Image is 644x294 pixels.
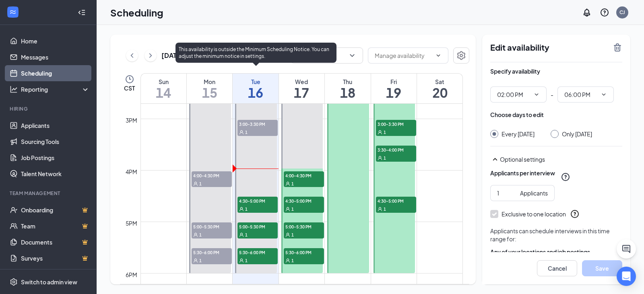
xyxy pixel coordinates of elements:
span: 4:00-4:30 PM [284,171,324,179]
a: Talent Network [21,166,90,182]
svg: User [285,232,290,237]
div: Tue [233,78,278,86]
svg: User [239,207,244,212]
a: Home [21,33,90,49]
span: 4:30-5:00 PM [237,197,278,205]
h1: 20 [417,86,462,99]
svg: ChevronRight [147,51,155,60]
div: 4pm [124,167,139,176]
div: Exclusive to one location [502,210,566,218]
svg: Notifications [582,8,592,17]
span: 5:00-5:30 PM [237,222,278,230]
span: 5:30-6:00 PM [284,248,324,256]
svg: User [285,181,290,186]
div: Optional settings [500,155,622,163]
a: September 18, 2025 [325,74,370,103]
svg: SmallChevronUp [490,154,500,164]
div: Specify availability [490,67,540,75]
button: ChevronLeft [126,49,138,62]
div: Applicants can schedule interviews in this time range for: [490,227,622,243]
div: Every [DATE] [502,130,535,138]
span: 1 [245,232,248,238]
span: 3:00-3:30 PM [376,120,416,128]
svg: User [193,232,198,237]
a: Job Postings [21,150,90,166]
svg: User [285,258,290,263]
svg: ChevronDown [348,51,356,60]
div: Thu [325,78,370,86]
a: SurveysCrown [21,250,90,266]
div: Optional settings [490,154,622,164]
span: 1 [291,258,294,263]
span: 5:00-5:30 PM [284,222,324,230]
a: September 14, 2025 [141,74,186,103]
span: 1 [291,181,294,187]
svg: QuestionInfo [561,172,570,182]
span: 4:30-5:00 PM [284,197,324,205]
svg: ChatActive [621,244,631,254]
div: Applicants per interview [490,169,555,177]
svg: Analysis [10,85,18,93]
h1: 19 [371,86,417,99]
a: September 20, 2025 [417,74,462,103]
h1: 17 [279,86,324,99]
a: Messages [21,49,90,65]
div: 6pm [124,270,139,279]
span: 1 [384,206,386,212]
a: September 16, 2025 [233,74,278,103]
span: 1 [199,258,202,263]
div: Wed [279,78,324,86]
svg: ChevronDown [435,52,442,59]
div: Switch to admin view [21,278,77,286]
a: Scheduling [21,65,90,81]
input: Manage availability [375,51,432,60]
svg: ChevronLeft [128,51,136,60]
svg: Clock [125,74,134,84]
div: Team Management [10,190,88,197]
div: Any of your locations and job postings [490,248,622,256]
div: Applicants [520,189,548,197]
button: Save [582,260,622,276]
svg: QuestionInfo [600,8,609,17]
span: 5:30-6:00 PM [237,248,278,256]
button: ChevronRight [144,49,157,62]
span: 1 [291,206,294,212]
div: - [490,86,622,103]
div: CJ [619,9,625,16]
svg: User [239,130,244,135]
div: Reporting [21,85,90,93]
a: September 15, 2025 [187,74,232,103]
span: CST [124,84,135,92]
h1: 14 [141,86,186,99]
svg: User [285,207,290,212]
div: Mon [187,78,232,86]
svg: ChevronDown [601,91,607,98]
button: Cancel [537,260,577,276]
span: 5:30-6:00 PM [192,248,232,256]
svg: User [378,130,382,135]
svg: User [239,258,244,263]
span: 3:30-4:00 PM [376,146,416,154]
span: 5:00-5:30 PM [192,222,232,230]
span: 1 [245,130,248,135]
span: 1 [245,258,248,263]
h1: 16 [233,86,278,99]
svg: Collapse [78,8,86,16]
h1: 15 [187,86,232,99]
span: 1 [384,155,386,161]
svg: User [193,258,198,263]
h3: [DATE] - [DATE] [161,51,210,60]
h1: Scheduling [110,6,163,19]
div: This availability is outside the Minimum Scheduling Notice. You can adjust the minimum notice in ... [175,43,336,63]
a: Sourcing Tools [21,134,90,150]
svg: Settings [10,278,18,286]
div: Sat [417,78,462,86]
a: Applicants [21,117,90,134]
svg: ChevronDown [533,91,540,98]
svg: User [378,207,382,212]
svg: WorkstreamLogo [9,8,17,16]
a: September 17, 2025 [279,74,324,103]
h1: 18 [325,86,370,99]
button: Settings [453,47,469,64]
